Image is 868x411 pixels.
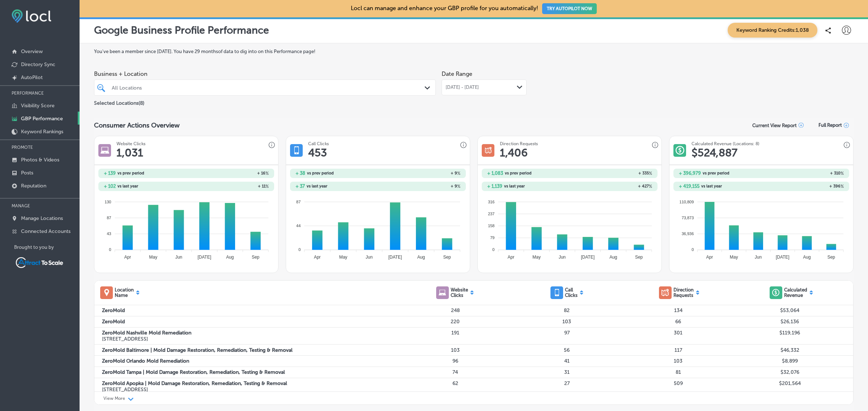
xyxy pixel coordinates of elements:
[399,347,511,353] p: 103
[827,255,835,260] tspan: Sep
[186,184,269,189] h2: + 11
[490,235,494,240] tspan: 79
[734,369,846,375] p: $32,076
[308,146,327,159] h1: 453
[622,347,734,353] p: 117
[504,184,525,188] span: vs last year
[186,171,269,176] h2: + 16
[109,247,111,252] tspan: 0
[581,255,595,260] tspan: [DATE]
[487,183,502,189] h2: + 1,139
[115,287,134,298] p: Location Name
[511,369,622,375] p: 31
[94,70,436,77] span: Business + Location
[94,24,269,36] p: Google Business Profile Performance
[265,184,269,189] span: %
[102,347,400,353] label: ZeroMold Baltimore | Mold Damage Restoration, Remediation, Testing & Removal
[511,330,622,336] p: 97
[622,319,734,325] p: 66
[487,170,503,176] h2: + 1,083
[706,255,713,260] tspan: Apr
[21,103,55,109] p: Visibility Score
[295,183,305,189] h2: + 37
[493,247,495,252] tspan: 0
[124,255,131,260] tspan: Apr
[307,171,334,175] span: vs prev period
[102,307,400,313] label: ZeroMold
[21,74,43,81] p: AutoPilot
[488,199,494,204] tspan: 316
[296,224,301,228] tspan: 44
[841,184,844,189] span: %
[21,129,63,135] p: Keyword Rankings
[103,396,125,401] p: View More
[730,255,738,260] tspan: May
[500,141,538,146] h3: Direction Requests
[457,171,460,176] span: %
[511,307,622,313] p: 82
[511,347,622,353] p: 56
[692,141,759,146] h3: Calculated Revenue (Locations: 8)
[116,146,143,159] h1: 1,031
[226,255,234,260] tspan: Aug
[841,171,844,176] span: %
[622,307,734,313] p: 134
[399,369,511,375] p: 74
[102,380,400,386] label: ZeroMold Apopka | Mold Damage Restoration, Remediation, Testing & Removal
[399,319,511,325] p: 220
[680,199,694,204] tspan: 110,809
[511,380,622,386] p: 27
[532,255,541,260] tspan: May
[102,336,400,342] p: [STREET_ADDRESS]
[102,330,400,336] label: ZeroMold Nashville Mold Remediation
[399,307,511,313] p: 248
[734,307,846,313] p: $53,064
[118,184,138,188] span: vs last year
[511,358,622,364] p: 41
[622,380,734,386] p: 509
[265,171,269,176] span: %
[622,330,734,336] p: 301
[378,184,460,189] h2: + 9
[94,121,180,129] span: Consumer Actions Overview
[399,380,511,386] p: 62
[107,232,111,236] tspan: 43
[734,347,846,353] p: $46,332
[734,330,846,336] p: $119,196
[734,380,846,386] p: $201,564
[457,184,460,189] span: %
[94,49,854,54] label: You've been a member since [DATE] . You have 29 months of data to dig into on this Performance page!
[500,146,528,159] h1: 1,406
[102,319,400,325] label: ZeroMold
[21,170,33,176] p: Posts
[107,216,111,220] tspan: 87
[12,9,51,23] img: fda3e92497d09a02dc62c9cd864e3231.png
[692,247,694,252] tspan: 0
[446,85,479,90] span: [DATE] - [DATE]
[701,184,722,188] span: vs last year
[399,358,511,364] p: 96
[635,255,643,260] tspan: Sep
[388,255,402,260] tspan: [DATE]
[818,122,842,128] span: Full Report
[118,171,144,175] span: vs prev period
[488,212,494,216] tspan: 237
[728,23,817,38] span: Keyword Ranking Credits: 1,038
[784,287,807,298] p: Calculated Revenue
[442,70,472,77] label: Date Range
[570,171,652,176] h2: + 335
[488,224,494,228] tspan: 158
[649,184,652,189] span: %
[508,255,515,260] tspan: Apr
[755,255,762,260] tspan: Jun
[116,141,145,146] h3: Website Clicks
[734,319,846,325] p: $26,136
[679,183,699,189] h2: + 419,155
[14,245,80,250] p: Brought to you by
[175,255,182,260] tspan: Jun
[505,171,532,175] span: vs prev period
[682,216,694,220] tspan: 73,873
[104,170,116,176] h2: + 139
[542,3,597,14] button: TRY AUTOPILOT NOW
[673,287,694,298] p: Direction Requests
